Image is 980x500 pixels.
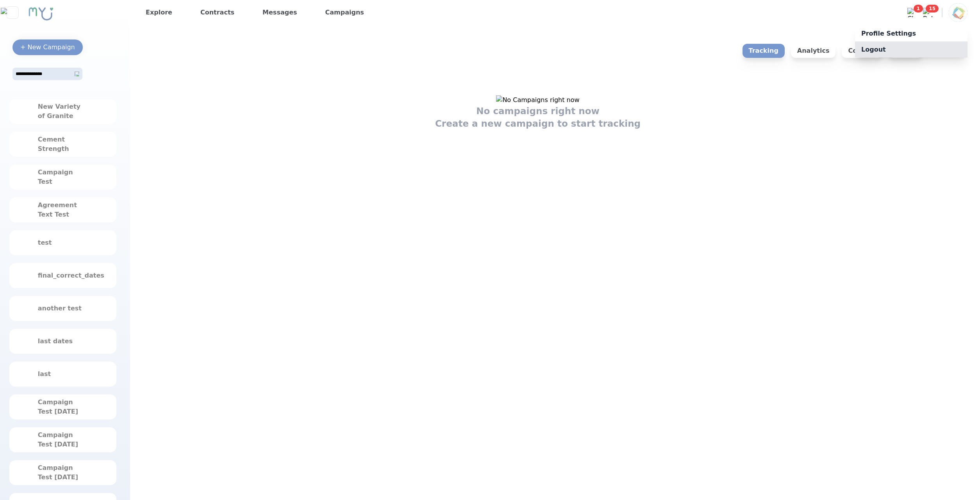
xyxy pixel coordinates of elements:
img: Close sidebar [1,8,24,17]
div: another test [38,304,88,313]
div: + New Campaign [20,43,75,52]
div: Campaign Test [DATE] [38,463,88,482]
div: New Variety of Granite [38,102,88,121]
img: No Campaigns right now [496,95,579,105]
p: Logout [855,41,968,57]
button: + New Campaign [12,39,83,55]
div: Campaign Test [DATE] [38,398,88,416]
div: last [38,369,88,379]
img: Bell [923,8,932,17]
a: Contracts [197,6,237,19]
div: final_correct_dates [38,271,88,280]
img: Profile [949,3,968,22]
a: Campaigns [322,6,367,19]
div: Campaign Test [DATE] [38,430,88,449]
span: 15 [926,5,939,13]
div: Campaign Test [38,168,88,186]
p: Content [842,44,882,58]
h1: No campaigns right now [476,105,600,117]
a: Messages [259,6,300,19]
a: Profile Settings [855,26,968,41]
p: Tracking [743,44,785,58]
a: Explore [143,6,175,19]
div: last dates [38,337,88,346]
div: Cement Strength [38,135,88,154]
span: 1 [914,5,923,13]
div: test [38,238,88,247]
p: Analytics [791,44,836,58]
h1: Create a new campaign to start tracking [435,117,641,130]
img: Chat [907,8,917,17]
div: Agreement Text Test [38,201,88,219]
